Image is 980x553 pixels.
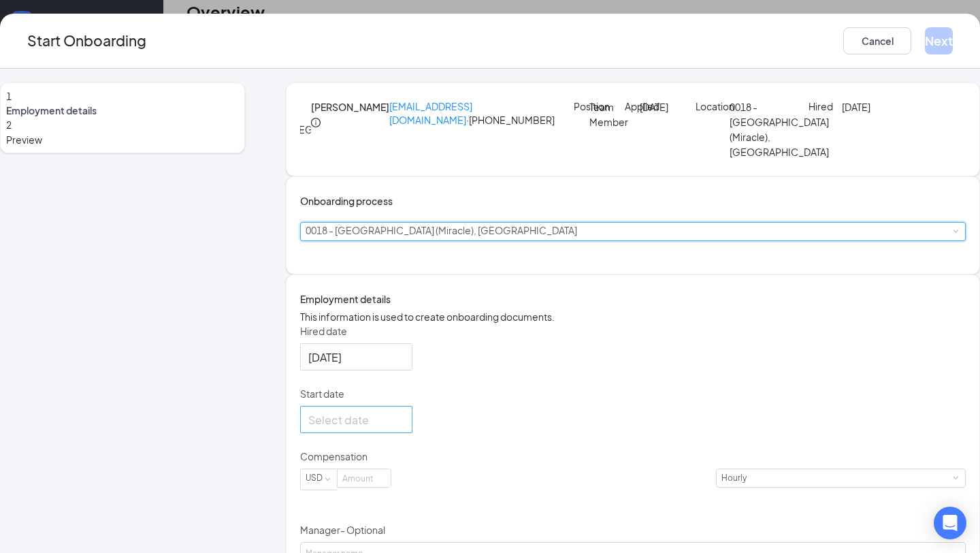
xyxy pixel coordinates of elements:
span: - Optional [340,524,385,536]
p: Hired [808,99,843,113]
input: Select date [308,411,402,428]
p: Compensation [300,449,966,463]
p: [DATE] [842,99,909,114]
h4: Employment details [300,291,966,306]
span: 2 [6,118,12,131]
div: Hourly [721,469,756,487]
span: Employment details [6,104,239,117]
span: 0018 - [GEOGRAPHIC_DATA] (Miracle), [GEOGRAPHIC_DATA] [306,224,577,236]
span: info-circle [311,118,321,127]
span: 1 [6,90,12,102]
p: Team Member [589,99,620,129]
p: Applied [625,99,640,113]
p: This information is used to create onboarding documents. [300,309,966,324]
h4: [PERSON_NAME] [311,99,389,114]
p: [DATE] [640,99,670,114]
div: USD [306,469,332,487]
div: EG [299,122,313,137]
input: Aug 26, 2025 [308,349,402,366]
a: [EMAIL_ADDRESS][DOMAIN_NAME] [389,100,472,126]
button: Next [925,27,953,54]
p: Location [696,99,730,113]
p: · [PHONE_NUMBER] [389,99,574,146]
p: Position [574,99,589,113]
div: Open Intercom Messenger [934,507,966,539]
h4: Onboarding process [300,193,966,208]
span: Preview [6,132,239,147]
h3: Start Onboarding [27,29,146,52]
p: Hired date [300,324,966,338]
p: Manager [300,523,966,537]
div: [object Object] [306,223,587,240]
p: 0018 - [GEOGRAPHIC_DATA] (Miracle), [GEOGRAPHIC_DATA] [730,99,797,159]
p: Start date [300,387,966,400]
button: Cancel [843,27,911,54]
input: Amount [338,469,391,487]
